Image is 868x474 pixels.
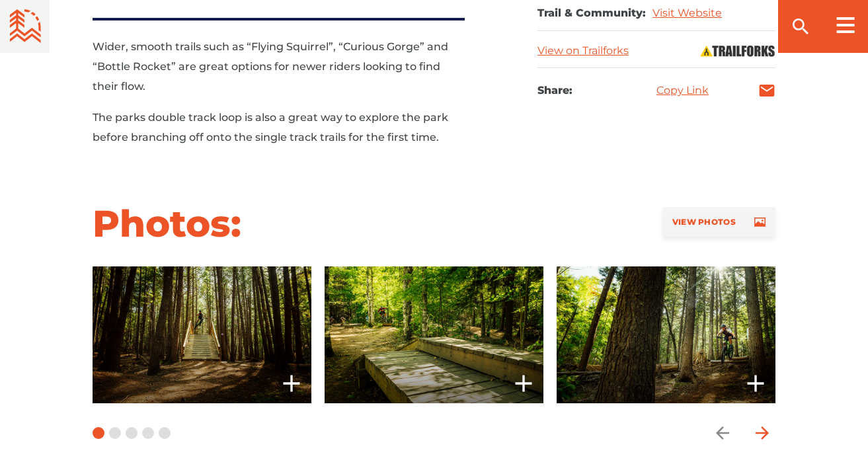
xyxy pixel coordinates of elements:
[93,200,241,247] h2: Photos:
[656,85,709,96] a: Copy Link
[672,217,736,227] span: View Photos
[742,370,769,397] ion-icon: add
[537,7,646,20] dt: Trail & Community:
[93,427,104,439] button: Carousel Page 1 (Current Slide)
[652,7,722,19] a: Visit Website
[278,370,305,397] ion-icon: add
[93,40,448,93] span: Wider, smooth trails such as “Flying Squirrel”, “Curious Gorge” and “Bottle Rocket” are great opt...
[142,427,154,439] button: Carousel Page 4
[93,403,171,463] div: Carousel Pagination
[758,82,775,99] a: mail
[662,207,775,237] a: View Photos
[93,108,465,147] p: The parks double track loop is also a great way to explore the park before branching off onto the...
[709,403,775,463] div: Carousel Navigation
[510,370,537,397] ion-icon: add
[537,44,629,57] a: View on Trailforks
[159,427,171,439] button: Carousel Page 5
[752,423,772,443] ion-icon: arrow forward
[699,44,775,58] img: Trailforks
[713,423,732,443] ion-icon: arrow back
[790,16,811,37] ion-icon: search
[126,427,138,439] button: Carousel Page 3
[109,427,121,439] button: Carousel Page 2
[537,81,572,100] h3: Share:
